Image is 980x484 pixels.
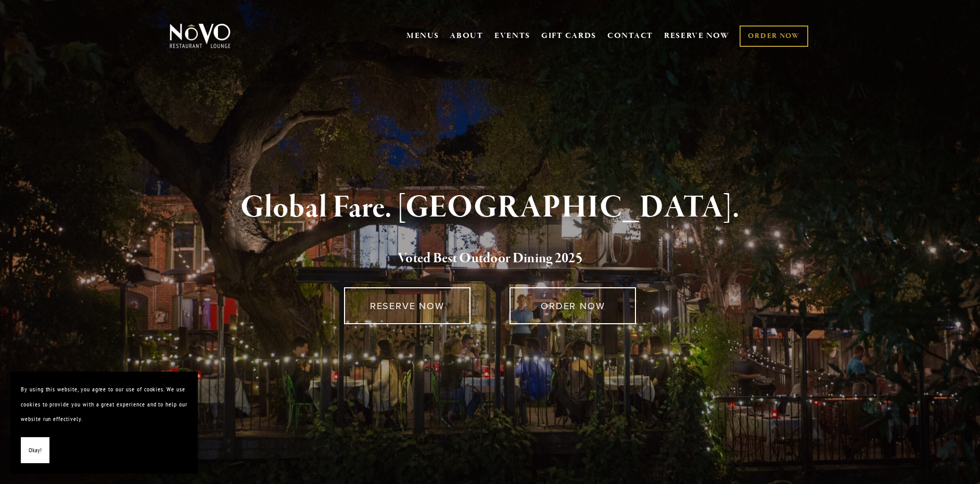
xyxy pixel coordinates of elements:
section: Cookie banner [10,372,198,474]
span: Okay! [29,443,42,458]
a: Voted Best Outdoor Dining 202 [398,249,576,269]
a: MENUS [406,31,439,41]
a: ORDER NOW [510,287,636,324]
a: ABOUT [450,31,483,41]
a: CONTACT [607,26,653,46]
a: RESERVE NOW [664,26,730,46]
h2: 5 [187,248,794,270]
p: By using this website, you agree to our use of cookies. We use cookies to provide you with a grea... [21,382,187,427]
button: Okay! [21,437,49,464]
a: ORDER NOW [740,26,808,47]
strong: Global Fare. [GEOGRAPHIC_DATA]. [240,188,740,227]
a: RESERVE NOW [344,287,470,324]
a: EVENTS [494,31,530,41]
img: Novo Restaurant &amp; Lounge [168,23,233,49]
a: GIFT CARDS [541,26,596,46]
